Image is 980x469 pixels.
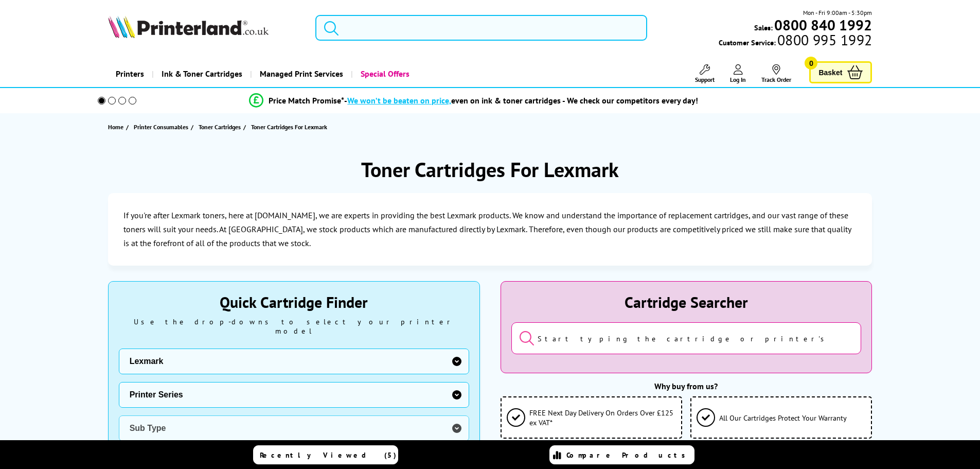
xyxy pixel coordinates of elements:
[250,61,351,87] a: Managed Print Services
[695,76,715,83] span: Support
[351,61,417,87] a: Special Offers
[511,292,862,312] div: Cartridge Searcher
[108,15,303,40] a: Printerland Logo
[199,121,241,132] span: Toner Cartridges
[719,35,872,47] span: Customer Service:
[754,23,773,32] span: Sales:
[119,317,469,336] div: Use the drop-downs to select your printer model
[776,35,872,45] span: 0800 995 1992
[260,450,397,460] span: Recently Viewed (5)
[773,20,872,30] a: 0800 840 1992
[253,445,398,464] a: Recently Viewed (5)
[566,450,691,460] span: Compare Products
[134,121,191,132] a: Printer Consumables
[134,121,188,132] span: Printer Consumables
[152,61,250,87] a: Ink & Toner Cartridges
[84,92,864,110] li: modal_Promise
[805,57,817,70] span: 0
[774,15,872,34] b: 0800 840 1992
[719,413,847,423] span: All Our Cartridges Protect Your Warranty
[269,95,344,106] span: Price Match Promise*
[119,292,469,312] div: Quick Cartridge Finder
[251,123,327,131] span: Toner Cartridges For Lexmark
[108,15,269,38] img: Printerland Logo
[108,121,126,132] a: Home
[108,61,152,87] a: Printers
[501,381,872,391] div: Why buy from us?
[818,65,842,79] span: Basket
[730,64,746,83] a: Log In
[809,61,872,83] a: Basket 0
[761,64,791,83] a: Track Order
[803,8,872,18] span: Mon - Fri 9:00am - 5:30pm
[695,64,715,83] a: Support
[529,408,676,427] span: FREE Next Day Delivery On Orders Over £125 ex VAT*
[162,61,242,87] span: Ink & Toner Cartridges
[511,322,862,354] input: Start typing the cartridge or printer's name...
[199,121,243,132] a: Toner Cartridges
[361,156,619,183] h1: Toner Cartridges For Lexmark
[730,76,746,83] span: Log In
[549,445,694,464] a: Compare Products
[344,95,698,106] div: - even on ink & toner cartridges - We check our competitors every day!
[347,95,451,106] span: We won’t be beaten on price,
[123,209,857,251] p: If you're after Lexmark toners, here at [DOMAIN_NAME], we are experts in providing the best Lexma...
